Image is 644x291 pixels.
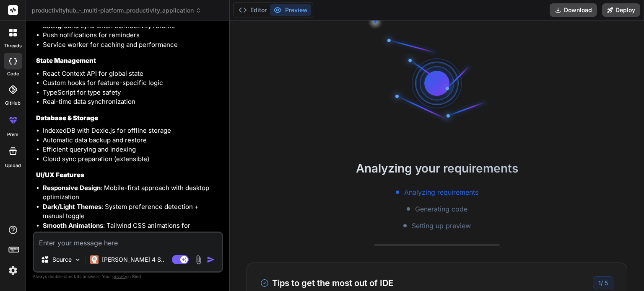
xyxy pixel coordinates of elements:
[43,183,221,202] li: : Mobile-first approach with desktop optimization
[43,155,221,164] li: Cloud sync preparation (extensible)
[194,255,203,265] img: attachment
[7,70,19,77] label: code
[43,221,221,240] li: : Tailwind CSS animations for enhanced UX
[598,279,601,286] span: 1
[605,279,608,286] span: 5
[43,203,101,211] strong: Dark/Light Themes
[102,255,164,264] p: [PERSON_NAME] 4 S..
[7,131,18,138] label: prem
[43,40,221,50] li: Service worker for caching and performance
[43,202,221,221] li: : System preference detection + manual toggle
[36,171,84,179] strong: UI/UX Features
[52,255,72,264] p: Source
[43,97,221,107] li: Real-time data synchronization
[404,187,478,197] span: Analyzing requirements
[235,4,270,16] button: Editor
[415,204,467,214] span: Generating code
[5,100,21,107] label: GitHub
[43,184,101,192] strong: Responsive Design
[36,57,96,64] strong: State Management
[43,78,221,88] li: Custom hooks for feature-specific logic
[593,276,613,289] div: /
[33,273,223,281] p: Always double-check its answers. Your in Bind
[260,277,393,289] h3: Tips to get the most out of IDE
[43,221,103,229] strong: Smooth Animations
[90,255,99,264] img: Claude 4 Sonnet
[43,136,221,145] li: Automatic data backup and restore
[230,160,644,177] h2: Analyzing your requirements
[43,69,221,79] li: React Context API for global state
[112,274,127,279] span: privacy
[5,162,21,169] label: Upload
[36,114,98,122] strong: Database & Storage
[43,31,221,40] li: Push notifications for reminders
[43,88,221,98] li: TypeScript for type safety
[43,145,221,155] li: Efficient querying and indexing
[412,221,471,231] span: Setting up preview
[207,255,215,264] img: icon
[32,6,201,15] span: productivityhub_-_multi-platform_productivity_application
[74,256,81,263] img: Pick Models
[602,3,640,17] button: Deploy
[43,126,221,136] li: IndexedDB with Dexie.js for offline storage
[270,4,311,16] button: Preview
[4,42,22,49] label: threads
[6,263,20,278] img: settings
[550,3,597,17] button: Download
